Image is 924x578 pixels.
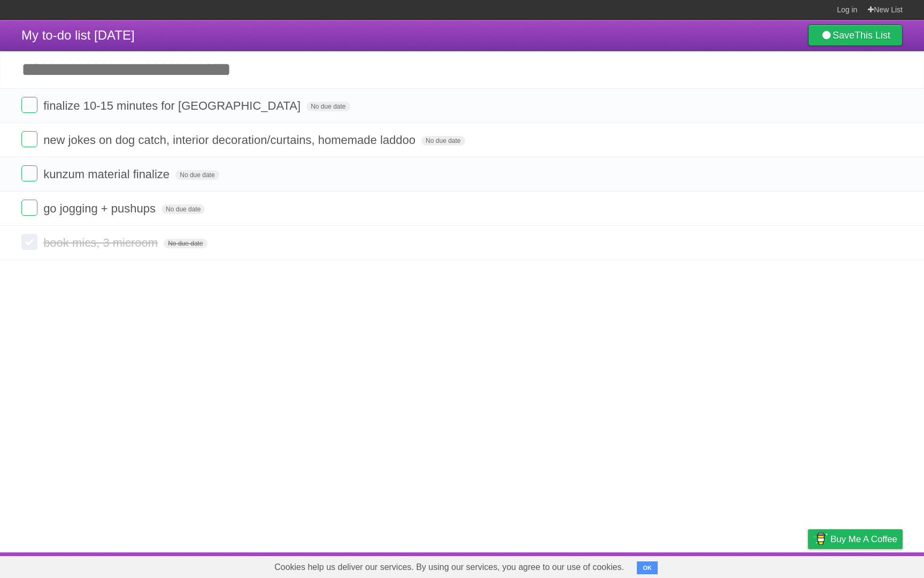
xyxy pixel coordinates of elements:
[835,555,903,575] a: Suggest a feature
[701,555,744,575] a: Developers
[43,99,303,112] span: finalize 10-15 minutes for [GEOGRAPHIC_DATA]
[21,200,37,216] label: Done
[794,555,822,575] a: Privacy
[175,170,219,180] span: No due date
[830,530,897,549] span: Buy me a coffee
[43,202,158,215] span: go jogging + pushups
[43,236,160,249] span: book mics, 3 microom
[666,555,688,575] a: About
[306,102,350,111] span: No due date
[421,136,465,146] span: No due date
[161,204,205,214] span: No due date
[164,239,207,248] span: No due date
[43,133,418,147] span: new jokes on dog catch, interior decoration/curtains, homemade laddoo
[637,561,658,574] button: OK
[21,28,135,42] span: My to-do list [DATE]
[758,555,781,575] a: Terms
[813,530,828,548] img: Buy me a coffee
[21,234,37,250] label: Done
[854,30,890,41] b: This List
[264,557,635,578] span: Cookies help us deliver our services. By using our services, you agree to our use of cookies.
[21,165,37,181] label: Done
[808,529,903,549] a: Buy me a coffee
[808,25,903,46] a: SaveThis List
[43,168,172,181] span: kunzum material finalize
[21,97,37,113] label: Done
[21,131,37,147] label: Done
